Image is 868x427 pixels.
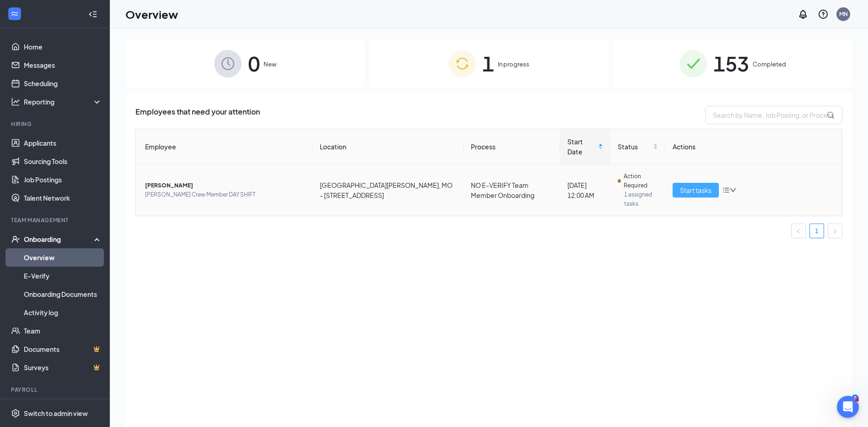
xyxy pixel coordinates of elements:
[24,74,102,93] a: Scheduling
[713,48,749,79] span: 153
[618,142,651,152] span: Status
[145,181,305,190] span: [PERSON_NAME]
[567,137,596,157] span: Start Date
[11,120,100,128] div: Hiring
[828,224,842,238] button: right
[24,248,102,267] a: Overview
[818,9,829,20] svg: QuestionInfo
[624,190,658,208] span: 1 assigned tasks
[248,48,260,79] span: 0
[11,216,100,224] div: Team Management
[24,152,102,170] a: Sourcing Tools
[796,229,801,234] span: left
[680,185,712,195] span: Start tasks
[24,189,102,207] a: Talent Network
[828,224,842,238] li: Next Page
[136,129,313,164] th: Employee
[24,340,102,358] a: DocumentsCrown
[10,9,19,18] svg: WorkstreamLogo
[791,224,806,238] button: left
[11,97,20,106] svg: Analysis
[809,224,824,238] li: 1
[722,186,730,194] span: bars
[135,106,260,124] span: Employees that need your attention
[837,396,859,418] iframe: Intercom live chat
[125,6,178,22] h1: Overview
[673,183,719,197] button: Start tasks
[610,129,665,164] th: Status
[24,303,102,322] a: Activity log
[24,56,102,74] a: Messages
[705,106,842,124] input: Search by Name, Job Posting, or Process
[313,129,464,164] th: Location
[145,190,305,199] span: [PERSON_NAME] Crew Member DAY SHIFT
[24,322,102,340] a: Team
[730,187,736,193] span: down
[24,170,102,189] a: Job Postings
[24,285,102,303] a: Onboarding Documents
[810,224,824,238] a: 1
[24,409,88,418] div: Switch to admin view
[832,229,838,234] span: right
[24,97,102,106] div: Reporting
[498,60,529,69] span: In progress
[88,10,97,19] svg: Collapse
[482,48,494,79] span: 1
[464,164,560,216] td: NO E-VERIFY Team Member Onboarding
[753,60,786,69] span: Completed
[624,172,658,190] span: Action Required
[313,164,464,216] td: [GEOGRAPHIC_DATA][PERSON_NAME], MO - [STREET_ADDRESS]
[839,10,848,18] div: MN
[24,38,102,56] a: Home
[798,9,809,20] svg: Notifications
[24,358,102,377] a: SurveysCrown
[264,60,276,69] span: New
[24,134,102,152] a: Applicants
[464,129,560,164] th: Process
[11,409,20,418] svg: Settings
[24,267,102,285] a: E-Verify
[665,129,842,164] th: Actions
[11,386,100,394] div: Payroll
[24,235,94,244] div: Onboarding
[567,180,603,200] div: [DATE] 12:00 AM
[11,235,20,244] svg: UserCheck
[791,224,806,238] li: Previous Page
[852,394,859,402] div: 5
